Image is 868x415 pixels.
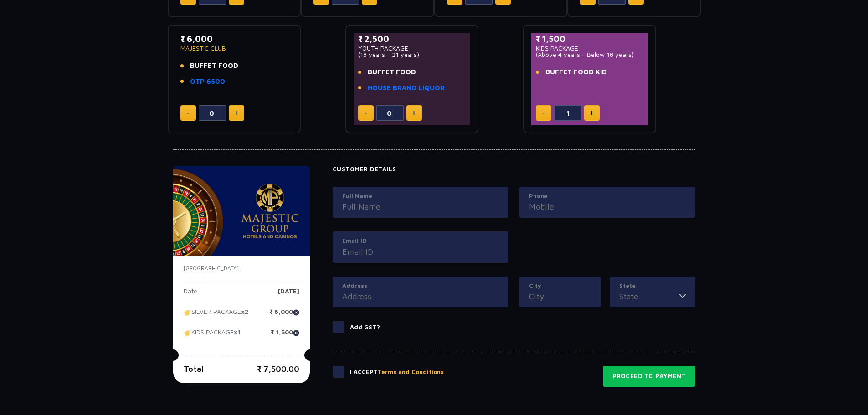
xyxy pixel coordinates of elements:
p: MAJESTIC CLUB [180,45,288,51]
p: (18 years - 21 years) [358,51,466,58]
label: Email ID [342,236,499,246]
p: ₹ 1,500 [536,33,644,45]
img: tikcet [184,308,191,317]
img: tikcet [184,329,191,337]
p: YOUTH PACKAGE [358,45,466,51]
span: BUFFET FOOD [190,61,238,71]
img: plus [412,111,416,115]
a: HOUSE BRAND LIQUOR [368,83,445,93]
p: I Accept [350,368,444,377]
img: plus [590,111,594,115]
input: Email ID [342,246,499,258]
input: Address [342,290,499,302]
p: (Above 4 years - Below 18 years) [536,51,644,58]
strong: x1 [234,328,241,336]
span: BUFFET FOOD KID [545,67,607,77]
p: [GEOGRAPHIC_DATA] [184,264,299,272]
p: KIDS PACKAGE [184,329,241,343]
p: Total [184,363,204,375]
input: City [529,290,591,302]
p: [DATE] [278,288,299,302]
input: State [619,290,679,302]
label: Address [342,282,499,291]
img: plus [234,111,238,115]
img: toggler icon [679,290,686,302]
a: OTP 6500 [190,77,225,87]
strong: x2 [241,308,248,316]
img: minus [187,113,190,114]
p: ₹ 1,500 [271,329,299,343]
label: Phone [529,192,686,201]
p: KIDS PACKAGE [536,45,644,51]
label: City [529,282,591,291]
p: ₹ 6,000 [180,33,288,45]
label: State [619,282,686,291]
p: ₹ 6,000 [269,308,299,322]
p: Date [184,288,197,302]
button: Terms and Conditions [378,368,444,377]
input: Full Name [342,200,499,213]
img: minus [365,113,367,114]
h4: Customer Details [333,166,695,173]
label: Full Name [342,192,499,201]
span: BUFFET FOOD [368,67,416,77]
input: Mobile [529,200,686,213]
img: majesticPride-banner [173,166,310,256]
button: Proceed to Payment [603,366,695,387]
p: SILVER PACKAGE [184,308,248,322]
p: ₹ 2,500 [358,33,466,45]
p: Add GST? [350,323,380,332]
p: ₹ 7,500.00 [257,363,299,375]
img: minus [542,113,545,114]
